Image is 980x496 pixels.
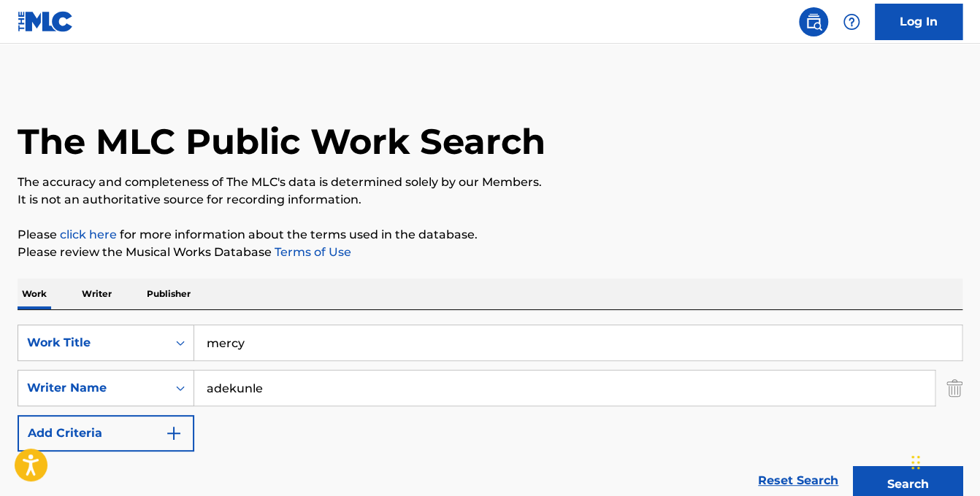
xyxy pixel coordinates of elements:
[272,245,351,259] a: Terms of Use
[875,4,962,40] a: Log In
[805,13,822,31] img: search
[27,379,158,397] div: Writer Name
[18,226,962,244] p: Please for more information about the terms used in the database.
[907,426,980,496] iframe: Chat Widget
[911,441,920,484] div: Drag
[18,11,74,32] img: MLC Logo
[837,7,866,36] div: Help
[77,279,116,309] p: Writer
[18,174,962,191] p: The accuracy and completeness of The MLC's data is determined solely by our Members.
[18,244,962,261] p: Please review the Musical Works Database
[18,415,194,452] button: Add Criteria
[27,334,158,352] div: Work Title
[142,279,195,309] p: Publisher
[18,191,962,209] p: It is not an authoritative source for recording information.
[18,279,51,309] p: Work
[18,120,545,163] h1: The MLC Public Work Search
[165,425,183,442] img: 9d2ae6d4665cec9f34b9.svg
[60,228,117,241] a: click here
[843,13,860,31] img: help
[946,370,962,406] img: Delete Criterion
[799,7,828,36] a: Public Search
